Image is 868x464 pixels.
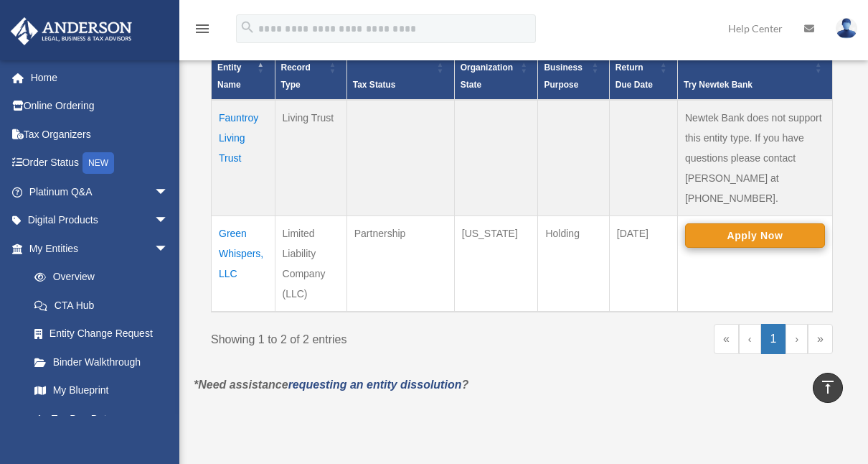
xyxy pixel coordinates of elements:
[240,19,255,35] i: search
[10,149,190,178] a: Order StatusNEW
[20,404,183,433] a: Tax Due Dates
[212,216,275,312] td: Green Whispers, LLC
[194,25,211,37] a: menu
[836,18,857,39] img: User Pic
[20,376,183,405] a: My Blueprint
[684,76,811,93] div: Try Newtek Bank
[544,62,582,90] span: Business Purpose
[20,291,183,320] a: CTA Hub
[461,62,513,90] span: Organization State
[20,320,183,348] a: Entity Change Request
[288,379,462,391] a: requesting an entity dissolution
[194,20,211,37] i: menu
[10,206,190,235] a: Digital Productsarrow_drop_down
[154,234,183,264] span: arrow_drop_down
[20,263,176,292] a: Overview
[194,379,468,391] em: *Need assistance ?
[10,177,190,206] a: Platinum Q&Aarrow_drop_down
[10,63,190,92] a: Home
[154,206,183,236] span: arrow_drop_down
[685,223,825,248] button: Apply Now
[813,373,843,403] a: vertical_align_top
[82,152,114,174] div: NEW
[538,36,609,101] th: Business Purpose: Activate to sort
[615,45,653,90] span: Federal Return Due Date
[454,216,538,312] td: [US_STATE]
[212,100,275,216] td: Fauntroy Living Trust
[609,216,677,312] td: [DATE]
[819,379,836,396] i: vertical_align_top
[6,17,136,45] img: Anderson Advisors Platinum Portal
[786,324,808,354] a: Next
[281,62,311,90] span: Record Type
[353,80,396,90] span: Tax Status
[275,36,346,101] th: Record Type: Activate to sort
[538,216,609,312] td: Holding
[454,36,538,101] th: Organization State: Activate to sort
[761,324,786,354] a: 1
[739,324,761,354] a: Previous
[275,100,346,216] td: Living Trust
[609,36,677,101] th: Federal Return Due Date: Activate to sort
[677,36,832,101] th: Try Newtek Bank : Activate to sort
[10,92,190,121] a: Online Ordering
[275,216,346,312] td: Limited Liability Company (LLC)
[346,216,454,312] td: Partnership
[217,62,241,90] span: Entity Name
[808,324,833,354] a: Last
[714,324,739,354] a: First
[10,120,190,149] a: Tax Organizers
[10,234,183,263] a: My Entitiesarrow_drop_down
[212,36,275,101] th: Entity Name: Activate to invert sorting
[346,36,454,101] th: Tax Status: Activate to sort
[211,324,511,350] div: Showing 1 to 2 of 2 entries
[677,100,832,216] td: Newtek Bank does not support this entity type. If you have questions please contact [PERSON_NAME]...
[20,348,183,376] a: Binder Walkthrough
[154,177,183,207] span: arrow_drop_down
